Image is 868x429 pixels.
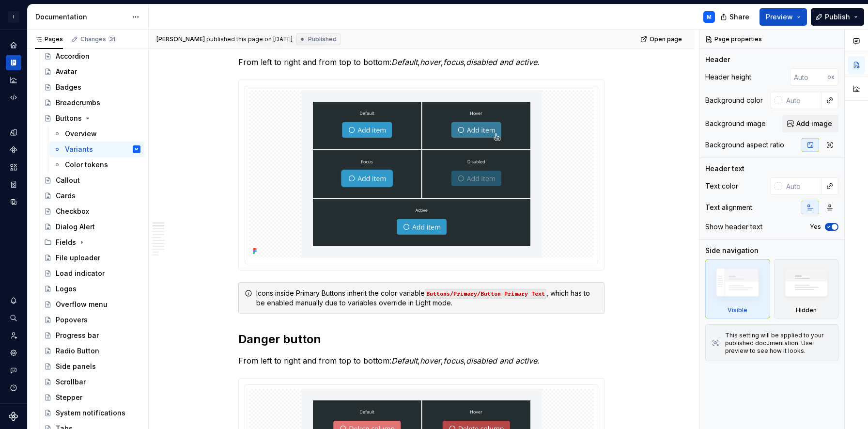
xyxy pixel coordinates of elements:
a: Settings [6,345,21,361]
div: Storybook stories [6,177,21,192]
button: Preview [759,8,807,26]
div: Text alignment [705,203,752,212]
a: Color tokens [49,157,144,173]
a: Popovers [40,312,144,328]
a: Components [6,142,21,158]
em: hover [420,57,441,67]
div: Hidden [774,259,839,318]
div: Visible [728,306,747,314]
a: Radio Button [40,343,144,359]
div: Variants [65,144,93,154]
div: Breadcrumbs [56,98,100,108]
span: Preview [766,12,793,22]
em: disabled and active [466,57,537,67]
div: Text color [705,181,738,191]
a: Assets [6,159,21,175]
a: Analytics [6,72,21,88]
input: Auto [782,177,821,195]
a: Overview [49,126,144,142]
p: From left to right and from top to bottom: , , , . [238,355,604,366]
input: Auto [782,92,821,109]
div: Scrollbar [56,377,86,387]
div: Code automation [6,90,21,105]
div: Header [705,55,730,64]
div: Side panels [56,362,96,371]
span: Published [308,35,337,43]
div: Overview [65,129,97,139]
div: Fields [56,238,76,247]
div: Progress bar [56,331,99,340]
div: Icons inside Primary Buttons inherit the color variable , which has to be enabled manually due to... [256,288,598,308]
em: Default [391,356,418,365]
em: disabled and active [466,356,537,365]
div: Header text [705,164,744,174]
code: Buttons/Primary/Button Primary Text [425,289,546,299]
div: Hidden [796,306,817,314]
div: Notifications [6,293,21,308]
div: Dialog Alert [56,222,95,232]
div: Fields [40,235,144,250]
span: Publish [825,12,850,22]
button: Share [715,8,756,26]
div: Side navigation [705,246,759,255]
span: 31 [108,35,117,43]
a: Scrollbar [40,374,144,390]
a: Home [6,37,21,53]
a: Buttons [40,111,144,126]
button: Search ⌘K [6,310,21,326]
button: I [2,6,25,27]
p: px [827,73,835,81]
a: Overflow menu [40,297,144,312]
div: Logos [56,284,77,294]
div: Documentation [35,12,127,22]
a: Logos [40,281,144,297]
a: Accordion [40,48,144,64]
em: Default [391,57,418,67]
div: M [707,13,712,21]
a: Breadcrumbs [40,95,144,111]
button: Publish [811,8,864,26]
a: Documentation [6,55,21,70]
div: This setting will be applied to your published documentation. Use preview to see how it looks. [725,332,832,355]
em: focus [443,356,464,365]
a: System notifications [40,405,144,421]
div: Background color [705,95,763,105]
div: Avatar [56,67,77,77]
div: Visible [705,259,770,318]
div: Show header text [705,222,762,232]
div: Background image [705,119,766,128]
a: File uploader [40,250,144,266]
a: Data sources [6,194,21,210]
a: Dialog Alert [40,219,144,235]
svg: Supernova Logo [9,412,18,421]
div: Load indicator [56,269,105,278]
div: Color tokens [65,160,108,170]
a: Callout [40,173,144,188]
div: Buttons [56,113,82,123]
a: VariantsM [49,142,144,157]
div: Background aspect ratio [705,140,784,150]
a: Progress bar [40,328,144,343]
a: Badges [40,79,144,95]
p: From left to right and from top to bottom: , , , . [238,56,604,68]
a: Avatar [40,64,144,79]
em: focus [443,57,464,67]
button: Contact support [6,363,21,378]
div: Stepper [56,393,82,402]
div: Badges [56,82,81,92]
div: File uploader [56,253,100,263]
div: Accordion [56,51,90,61]
a: Side panels [40,359,144,374]
input: Auto [790,68,827,86]
div: Cards [56,191,76,201]
span: Open page [650,35,682,43]
div: Header height [705,72,751,82]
